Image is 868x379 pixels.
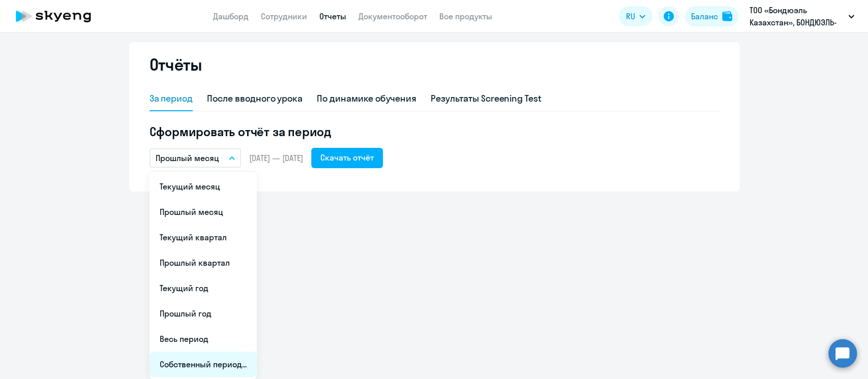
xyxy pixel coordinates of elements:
[156,152,219,164] p: Прошлый месяц
[722,11,732,21] img: balance
[744,4,859,28] button: ТОО «Бондюэль Казахстан», БОНДЮЭЛЬ-[GEOGRAPHIC_DATA], ООО
[149,123,719,140] h5: Сформировать отчёт за период
[149,54,202,75] h2: Отчёты
[750,4,844,28] p: ТОО «Бондюэль Казахстан», БОНДЮЭЛЬ-[GEOGRAPHIC_DATA], ООО
[626,10,635,22] span: RU
[149,92,193,105] div: За период
[431,92,542,105] div: Результаты Screening Test
[149,172,257,379] ul: RU
[685,6,738,26] button: Балансbalance
[249,152,303,164] span: [DATE] — [DATE]
[311,148,383,168] button: Скачать отчёт
[207,92,303,105] div: После вводного урока
[149,148,241,168] button: Прошлый месяц
[439,11,492,21] a: Все продукты
[320,151,374,164] div: Скачать отчёт
[619,6,652,26] button: RU
[261,11,307,21] a: Сотрудники
[213,11,249,21] a: Дашборд
[319,11,346,21] a: Отчеты
[317,92,416,105] div: По динамике обучения
[358,11,427,21] a: Документооборот
[691,10,718,22] div: Баланс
